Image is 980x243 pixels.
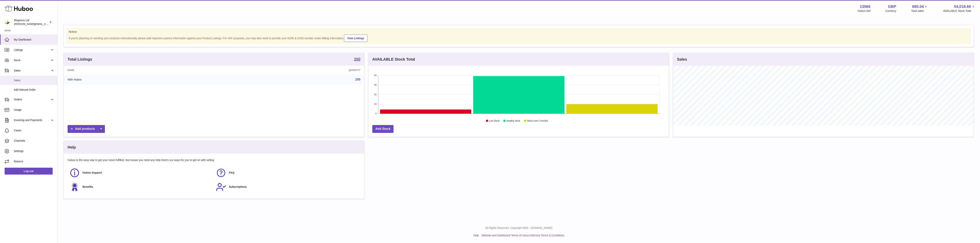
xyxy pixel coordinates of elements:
[375,112,376,115] text: 0
[888,4,896,9] strong: GBP
[14,108,54,112] span: Usage
[489,119,500,122] text: Low Stock
[68,158,360,162] p: Huboo is the easy way to get your stock fulfilled. But incase you need any help here's our ways f...
[943,4,975,13] a: 54,018.60 AVAILABLE Stock Total
[64,66,222,75] th: Name
[14,38,54,41] span: My Dashboard
[5,168,53,175] a: Log out
[943,9,975,13] span: AVAILABLE Stock Total
[82,171,102,175] span: Huboo Support
[69,182,212,192] a: Benefits
[69,30,969,34] strong: Notice
[14,88,54,92] span: Add Manual Order
[482,234,527,237] a: Website and Dashboard Terms of Use
[14,129,54,132] span: Cases
[912,4,924,9] span: 665.04
[374,103,376,105] text: 16
[372,57,415,62] h3: AVAILABLE Stock Total
[911,9,928,13] span: Total sales
[344,35,367,42] a: View Listings
[374,84,376,86] text: 48
[860,4,871,9] strong: 13566
[354,57,360,61] strong: 200
[885,9,896,13] div: Currency
[14,149,54,153] span: Settings
[355,78,360,81] a: 200
[374,74,376,76] text: 64
[911,4,928,13] a: 665.04 Total sales
[14,79,54,82] span: Sales
[677,57,687,62] h3: Sales
[222,66,364,75] th: Quantity
[216,182,359,192] a: Subscriptions
[374,93,376,96] text: 32
[14,69,50,72] span: Sales
[68,125,105,133] a: Add products
[506,119,520,122] text: Healthy stock
[14,139,54,143] span: Channels
[14,48,50,52] span: Listings
[82,185,93,189] span: Benefits
[14,59,50,62] span: Stock
[69,168,212,178] a: Huboo Support
[229,185,247,189] span: Subscriptions
[68,57,92,62] h3: Total Listings
[14,160,54,163] span: Returns
[14,118,50,122] span: Invoicing and Payments
[480,234,564,237] li: and
[229,171,234,175] span: FAQ
[14,19,49,26] div: Biopurus Ltd
[64,75,222,85] td: With Huboo
[954,4,971,9] span: 54,018.60
[5,19,10,25] img: peter@biopurus.co.uk
[372,125,394,133] a: Add Stock
[473,234,479,237] a: Help
[68,145,76,150] h3: Help
[216,168,359,178] a: FAQ
[14,22,77,25] span: [PERSON_NAME][EMAIL_ADDRESS][DOMAIN_NAME]
[354,57,360,62] a: 200
[14,98,50,101] span: Orders
[69,34,969,42] div: If you're planning on sending your products internationally please add required customs informati...
[858,9,871,13] div: Huboo Ref
[527,119,548,122] text: Stock over 2 months
[531,234,564,237] a: Service Terms & Conditions
[60,226,977,230] p: All Rights Reserved. Copyright 2025 - [DOMAIN_NAME]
